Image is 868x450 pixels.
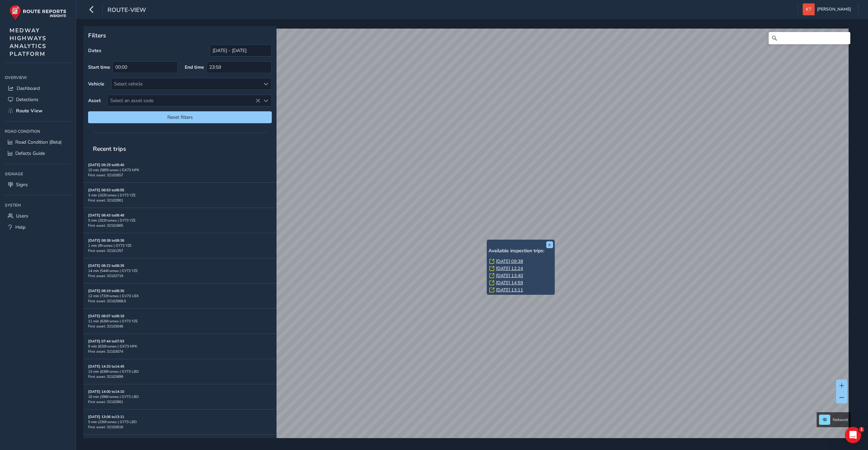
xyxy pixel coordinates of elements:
[88,424,123,430] span: First asset: 32103016
[88,213,124,218] strong: [DATE] 08:43 to 08:48
[88,369,272,374] div: 13 min | 638 frames | GY73 LBO
[88,364,124,369] strong: [DATE] 14:33 to 14:45
[496,273,523,279] a: [DATE] 13:40
[859,427,864,432] span: 1
[16,181,28,188] span: Signs
[5,169,71,179] div: Signage
[845,427,861,443] iframe: Intercom live chat
[16,96,38,103] span: Detections
[88,31,272,40] p: Filters
[88,314,124,319] strong: [DATE] 08:07 to 08:18
[88,81,104,87] label: Vehicle
[15,224,26,230] span: Help
[88,193,272,198] div: 3 min | 102 frames | GY73 YZE
[496,280,523,286] a: [DATE] 14:59
[10,5,66,20] img: rr logo
[16,108,43,114] span: Route View
[88,223,123,228] span: First asset: 32101665
[88,349,123,354] span: First asset: 32103074
[88,299,126,304] span: First asset: 32102906.0
[88,394,272,399] div: 10 min | 396 frames | GY73 LBO
[88,162,124,167] strong: [DATE] 09:25 to 09:40
[496,266,523,272] a: [DATE] 12:24
[5,148,71,159] a: Defects Guide
[88,97,101,104] label: Asset
[488,248,553,254] h6: Available inspection trips:
[5,179,71,190] a: Signs
[88,47,101,54] label: Dates
[88,243,272,248] div: 1 min | 9 frames | GY73 YZE
[15,139,62,145] span: Road Condition (Beta)
[5,222,71,233] a: Help
[496,258,523,264] a: [DATE] 09:38
[5,210,71,222] a: Users
[107,6,146,15] span: route-view
[5,94,71,105] a: Detections
[88,167,272,173] div: 15 min | 585 frames | GX73 NPK
[88,288,124,293] strong: [DATE] 08:19 to 08:30
[496,287,523,293] a: [DATE] 13:11
[17,85,40,92] span: Dashboard
[5,126,71,136] div: Road Condition
[5,83,71,94] a: Dashboard
[88,263,124,268] strong: [DATE] 08:22 to 08:35
[86,29,849,446] canvas: Map
[88,218,272,223] div: 5 min | 202 frames | GY73 YZE
[5,200,71,210] div: System
[88,319,272,324] div: 11 min | 626 frames | GY73 YZE
[88,198,123,203] span: First asset: 32102901
[88,344,272,349] div: 9 min | 620 frames | GX73 NPK
[88,140,131,158] span: Recent trips
[88,273,123,278] span: First asset: 32102719
[10,27,47,58] span: MEDWAY HIGHWAYS ANALYTICS PLATFORM
[88,374,123,379] span: First asset: 32102699
[88,339,124,344] strong: [DATE] 07:44 to 07:53
[88,64,110,70] label: Start time
[5,136,71,148] a: Road Condition (Beta)
[88,293,272,299] div: 12 min | 733 frames | GV73 UEK
[88,173,123,178] span: First asset: 32102657
[112,78,260,90] div: Select vehicle
[88,399,123,404] span: First asset: 32102901
[88,324,123,329] span: First asset: 32103046
[15,150,45,157] span: Defects Guide
[5,73,71,83] div: Overview
[88,419,272,424] div: 5 min | 230 frames | GY73 LBO
[769,32,850,44] input: Search
[803,3,853,15] button: [PERSON_NAME]
[88,111,272,123] button: Reset filters
[185,64,204,70] label: End time
[93,114,267,120] span: Reset filters
[108,95,260,106] span: Select an asset code
[546,241,553,248] button: x
[88,248,123,253] span: First asset: 32101357
[260,95,271,106] div: Select an asset code
[88,414,124,419] strong: [DATE] 13:06 to 13:11
[88,238,124,243] strong: [DATE] 08:38 to 08:38
[88,188,124,193] strong: [DATE] 08:53 to 08:55
[88,389,124,394] strong: [DATE] 14:00 to 14:10
[5,105,71,116] a: Route View
[16,213,28,219] span: Users
[88,268,272,273] div: 14 min | 544 frames | GY73 YZE
[833,417,848,422] span: Network
[803,3,815,15] img: diamond-layout
[817,3,851,15] span: [PERSON_NAME]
